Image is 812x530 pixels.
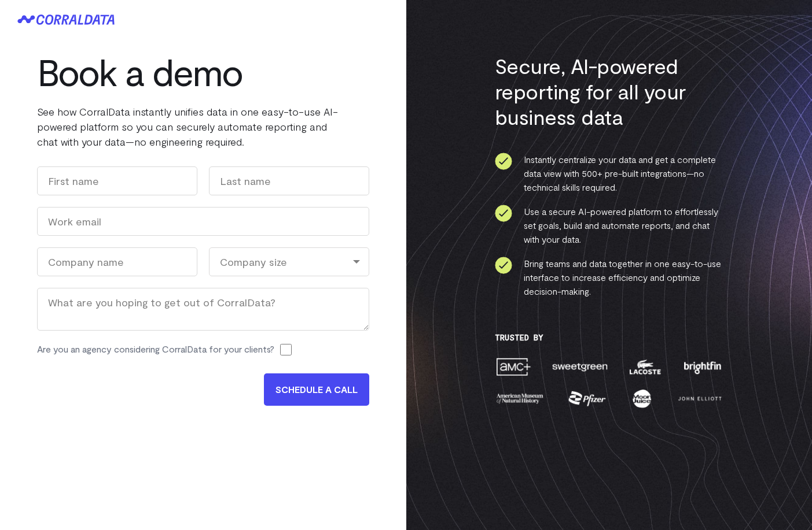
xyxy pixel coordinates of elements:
[37,207,369,236] input: Work email
[37,166,197,195] input: First name
[495,205,723,246] li: Use a secure AI-powered platform to effortlessly set goals, build and automate reports, and chat ...
[37,247,197,276] input: Company name
[495,333,723,342] h3: Trusted By
[209,166,369,195] input: Last name
[209,247,369,276] div: Company size
[495,153,723,194] li: Instantly centralize your data and get a complete data view with 500+ pre-built integrations—no t...
[495,257,723,298] li: Bring teams and data together in one easy-to-use interface to increase efficiency and optimize de...
[495,53,723,129] h3: Secure, AI-powered reporting for all your business data
[37,104,369,149] p: See how CorralData instantly unifies data in one easy-to-use AI-powered platform so you can secur...
[264,373,369,406] input: SCHEDULE A CALL
[37,342,274,356] label: Are you an agency considering CorralData for your clients?
[37,51,369,92] h1: Book a demo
